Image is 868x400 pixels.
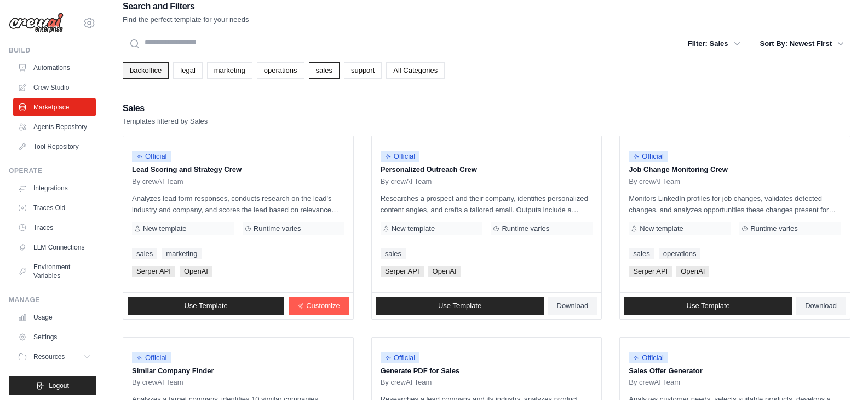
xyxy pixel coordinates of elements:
p: Analyzes lead form responses, conducts research on the lead's industry and company, and scores th... [132,193,344,216]
a: Settings [13,328,96,346]
button: Filter: Sales [681,34,747,54]
a: operations [257,62,304,79]
button: Sort By: Newest First [754,34,850,54]
span: Use Template [184,302,227,310]
span: Download [805,302,837,310]
a: Download [796,297,846,315]
a: sales [132,248,157,259]
a: sales [629,248,654,259]
span: Resources [33,352,65,361]
p: Researches a prospect and their company, identifies personalized content angles, and crafts a tai... [381,193,593,216]
span: Serper API [381,266,424,277]
p: Similar Company Finder [132,366,344,376]
span: Serper API [629,266,672,277]
a: operations [659,248,701,259]
span: Use Template [438,302,481,310]
img: Logo [9,13,64,33]
span: New template [640,224,683,233]
span: Download [557,302,589,310]
span: By crewAI Team [629,177,680,186]
span: OpenAI [676,266,709,277]
a: Customize [289,297,348,315]
p: Templates filtered by Sales [123,116,208,127]
span: Official [629,151,668,162]
a: Tool Repository [13,138,96,155]
span: Official [381,352,420,363]
a: sales [309,62,340,79]
span: Official [132,352,171,363]
a: Traces [13,219,96,236]
span: Runtime varies [254,224,301,233]
span: Logout [49,381,69,390]
span: New template [143,224,186,233]
span: By crewAI Team [629,378,680,387]
a: Marketplace [13,98,96,116]
span: Official [132,151,171,162]
a: Use Template [128,297,284,315]
p: Generate PDF for Sales [381,366,593,376]
a: marketing [162,248,202,259]
p: Monitors LinkedIn profiles for job changes, validates detected changes, and analyzes opportunitie... [629,193,841,216]
a: support [344,62,382,79]
a: Crew Studio [13,79,96,96]
button: Logout [9,376,96,395]
a: marketing [207,62,252,79]
p: Job Change Monitoring Crew [629,164,841,175]
a: Usage [13,309,96,326]
span: By crewAI Team [132,177,183,186]
p: Sales Offer Generator [629,366,841,376]
span: By crewAI Team [381,177,432,186]
a: Environment Variables [13,258,96,285]
button: Resources [13,348,96,366]
a: Integrations [13,179,96,197]
span: OpenAI [180,266,212,277]
div: Build [9,46,96,55]
div: Manage [9,295,96,304]
a: sales [381,248,406,259]
div: Operate [9,166,96,175]
span: Use Template [687,302,730,310]
span: Runtime varies [750,224,798,233]
span: Official [381,151,420,162]
p: Lead Scoring and Strategy Crew [132,164,344,175]
span: Runtime varies [502,224,549,233]
a: Use Template [624,297,792,315]
a: Download [548,297,597,315]
a: backoffice [123,62,169,79]
span: Official [629,352,668,363]
a: Agents Repository [13,118,96,136]
a: legal [173,62,202,79]
h2: Sales [123,101,208,116]
span: By crewAI Team [381,378,432,387]
a: Use Template [376,297,544,315]
span: Customize [306,302,340,310]
a: All Categories [386,62,445,79]
a: Traces Old [13,199,96,217]
span: By crewAI Team [132,378,183,387]
p: Personalized Outreach Crew [381,164,593,175]
p: Find the perfect template for your needs [123,14,249,25]
a: Automations [13,59,96,77]
span: New template [392,224,435,233]
span: Serper API [132,266,175,277]
a: LLM Connections [13,239,96,256]
span: OpenAI [428,266,461,277]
